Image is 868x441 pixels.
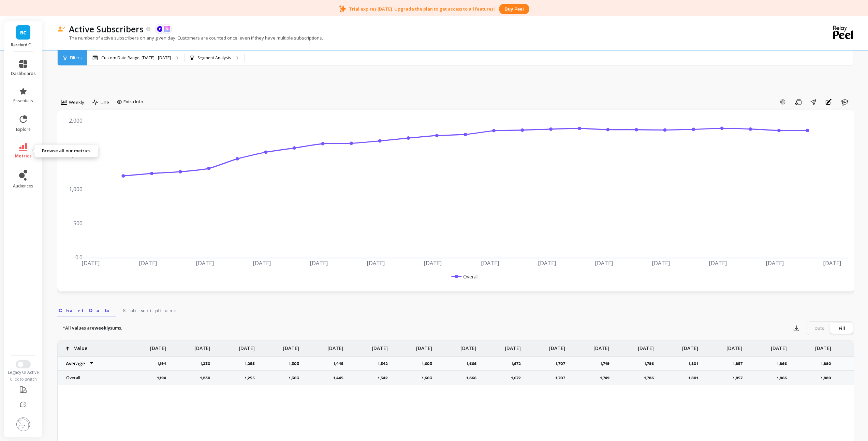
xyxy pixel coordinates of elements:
[57,302,854,317] nav: Tabs
[11,71,36,76] span: dashboards
[396,375,432,381] p: 1,603
[16,360,31,368] button: Switch to New UI
[4,377,43,382] div: Click to switch
[352,375,388,381] p: 1,542
[334,361,348,366] p: 1,445
[308,375,343,381] p: 1,445
[164,26,170,32] img: api.skio.svg
[830,323,853,334] div: Fill
[13,183,33,189] span: audiences
[511,361,525,366] p: 1,672
[123,307,176,314] span: Subscriptions
[689,361,702,366] p: 1,801
[200,361,215,366] p: 1,230
[460,341,476,352] p: [DATE]
[441,375,476,381] p: 1,666
[682,341,698,352] p: [DATE]
[62,375,122,381] p: Overall
[795,375,831,381] p: 1,880
[69,23,144,35] p: Active Subscribers
[349,6,495,12] p: Trial expires [DATE]. Upgrade the plan to get access to all features!
[94,325,110,331] strong: weekly
[194,341,210,352] p: [DATE]
[57,35,323,41] p: The number of active subscribers on any given day. Customers are counted once, even if they have ...
[549,341,565,352] p: [DATE]
[707,375,742,381] p: 1,857
[808,323,830,334] div: Dots
[593,341,609,352] p: [DATE]
[733,361,747,366] p: 1,857
[150,341,166,352] p: [DATE]
[57,26,65,32] img: header icon
[197,55,231,61] p: Segment Analysis
[529,375,565,381] p: 1,707
[4,370,43,375] div: Legacy UI Active
[59,307,115,314] span: Chart Data
[63,325,122,332] p: *All values are sums.
[499,4,529,14] button: Buy peel
[771,341,787,352] p: [DATE]
[422,361,436,366] p: 1,603
[327,341,343,352] p: [DATE]
[574,375,609,381] p: 1,749
[600,361,614,366] p: 1,749
[16,127,31,132] span: explore
[219,375,255,381] p: 1,255
[74,341,87,352] p: Value
[777,361,791,366] p: 1,866
[751,375,787,381] p: 1,866
[130,375,166,381] p: 1,194
[11,42,36,48] p: Rarebird Coffee
[101,99,109,106] span: Line
[726,341,742,352] p: [DATE]
[239,341,255,352] p: [DATE]
[157,26,163,32] img: api.recharge.svg
[175,375,210,381] p: 1,230
[263,375,299,381] p: 1,303
[15,153,32,159] span: metrics
[556,361,569,366] p: 1,707
[157,361,170,366] p: 1,194
[467,361,481,366] p: 1,666
[378,361,392,366] p: 1,542
[70,55,82,61] span: Filters
[13,98,33,104] span: essentials
[638,341,654,352] p: [DATE]
[505,341,521,352] p: [DATE]
[101,55,171,61] p: Custom Date Range, [DATE] - [DATE]
[372,341,388,352] p: [DATE]
[123,98,143,105] span: Extra Info
[618,375,654,381] p: 1,786
[16,417,30,431] img: profile picture
[20,29,27,36] span: RC
[283,341,299,352] p: [DATE]
[662,375,698,381] p: 1,801
[815,341,831,352] p: [DATE]
[69,99,84,106] span: Weekly
[485,375,521,381] p: 1,672
[821,361,835,366] p: 1,880
[644,361,658,366] p: 1,786
[289,361,303,366] p: 1,303
[416,341,432,352] p: [DATE]
[245,361,259,366] p: 1,255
